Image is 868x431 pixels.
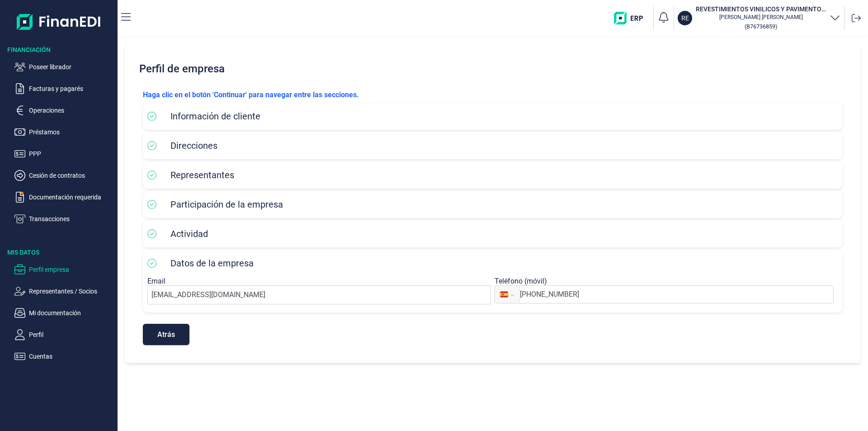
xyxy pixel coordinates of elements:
[14,148,114,159] button: PPP
[29,83,114,94] p: Facturas y pagarés
[170,258,254,269] span: Datos de la empresa
[170,111,260,122] span: Información de cliente
[147,277,165,285] label: Email
[29,351,114,362] p: Cuentas
[29,192,114,203] p: Documentación requerida
[14,105,114,116] button: Operaciones
[678,5,840,32] button: REREVESTIMIENTOS VINILICOS Y PAVIMENTOS IVANE 09 TENERIFE SL[PERSON_NAME] [PERSON_NAME](B76736859)
[29,329,114,340] p: Perfil
[29,105,114,116] p: Operaciones
[14,127,114,137] button: Préstamos
[29,286,114,297] p: Representantes / Socios
[29,170,114,181] p: Cesión de contratos
[495,277,547,285] label: Teléfono (móvil)
[143,324,189,345] button: Atrás
[14,213,114,224] button: Transacciones
[136,55,850,82] h2: Perfil de empresa
[29,264,114,275] p: Perfil empresa
[170,170,234,180] span: Representantes
[29,127,114,137] p: Préstamos
[29,308,114,318] p: Mi documentación
[29,213,114,224] p: Transacciones
[143,90,843,100] p: Haga clic en el botón 'Continuar' para navegar entre las secciones.
[681,14,689,23] p: RE
[14,308,114,318] button: Mi documentación
[696,5,826,14] h3: REVESTIMIENTOS VINILICOS Y PAVIMENTOS IVANE 09 TENERIFE SL
[14,170,114,181] button: Cesión de contratos
[14,62,114,72] button: Poseer librador
[157,331,175,338] span: Atrás
[17,7,101,36] img: Logo de aplicación
[14,83,114,94] button: Facturas y pagarés
[170,228,208,239] span: Actividad
[170,140,217,151] span: Direcciones
[14,329,114,340] button: Perfil
[745,23,777,30] small: Copiar cif
[14,351,114,362] button: Cuentas
[614,12,650,24] img: erp
[14,192,114,203] button: Documentación requerida
[29,62,114,72] p: Poseer librador
[14,286,114,297] button: Representantes / Socios
[29,148,114,159] p: PPP
[14,264,114,275] button: Perfil empresa
[696,14,826,21] p: [PERSON_NAME] [PERSON_NAME]
[170,199,283,210] span: Participación de la empresa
